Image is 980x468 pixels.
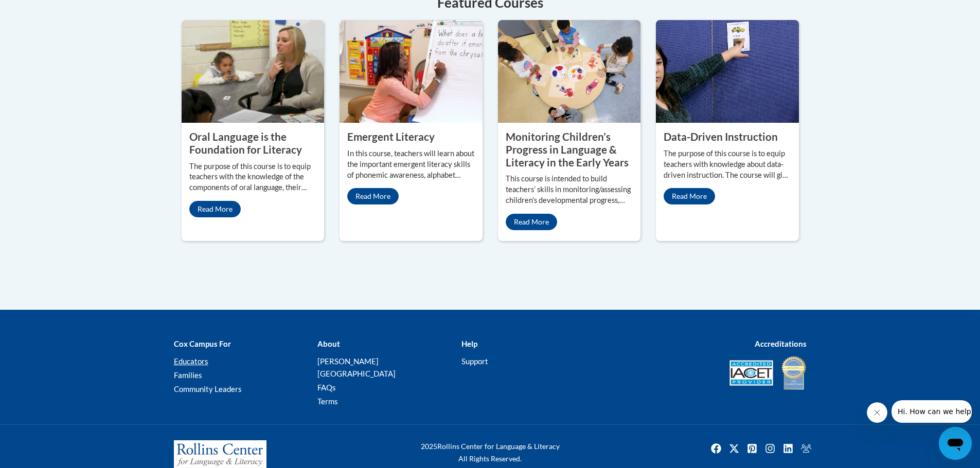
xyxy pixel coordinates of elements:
a: Twitter [726,440,742,457]
div: Rollins Center for Language & Literacy All Rights Reserved. [382,440,598,465]
property: Oral Language is the Foundation for Literacy [189,130,302,156]
property: Emergent Literacy [347,130,435,143]
b: Cox Campus For [174,339,231,348]
a: Community Leaders [174,384,242,394]
img: Accredited IACET® Provider [729,360,773,386]
a: Educators [174,357,208,366]
a: Facebook Group [798,440,814,457]
a: Read More [347,188,399,204]
img: Instagram icon [762,440,778,457]
b: Help [461,339,477,348]
a: Instagram [762,440,778,457]
property: Monitoring Children’s Progress in Language & Literacy in the Early Years [506,130,629,168]
img: Pinterest icon [744,440,760,457]
img: Facebook group icon [798,440,814,457]
img: Emergent Literacy [340,20,483,123]
p: The purpose of this course is to equip teachers with the knowledge of the components of oral lang... [189,161,317,194]
b: About [317,339,340,348]
img: Monitoring Children’s Progress in Language & Literacy in the Early Years [498,20,641,123]
iframe: Close message [867,402,887,423]
property: Data-Driven Instruction [664,130,778,143]
a: Families [174,370,202,380]
a: [PERSON_NAME][GEOGRAPHIC_DATA] [317,357,396,378]
a: Read More [189,201,241,217]
a: Support [461,357,488,366]
a: Terms [317,397,338,406]
p: In this course, teachers will learn about the important emergent literacy skills of phonemic awar... [347,148,475,181]
span: Hi. How can we help? [6,7,83,15]
p: The purpose of this course is to equip teachers with knowledge about data-driven instruction. The... [664,148,791,181]
img: Facebook icon [708,440,724,457]
b: Accreditations [755,339,807,348]
img: Oral Language is the Foundation for Literacy [182,20,325,123]
iframe: Button to launch messaging window [939,427,972,460]
img: Twitter icon [726,440,742,457]
img: IDA® Accredited [781,355,807,391]
a: Facebook [708,440,724,457]
img: LinkedIn icon [780,440,796,457]
a: Linkedin [780,440,796,457]
a: Read More [506,214,557,230]
a: FAQs [317,383,336,392]
a: Pinterest [744,440,760,457]
a: Read More [664,188,715,204]
iframe: Message from company [892,400,972,423]
span: 2025 [421,442,437,451]
img: Data-Driven Instruction [656,20,799,123]
p: This course is intended to build teachers’ skills in monitoring/assessing children’s developmenta... [506,174,633,206]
